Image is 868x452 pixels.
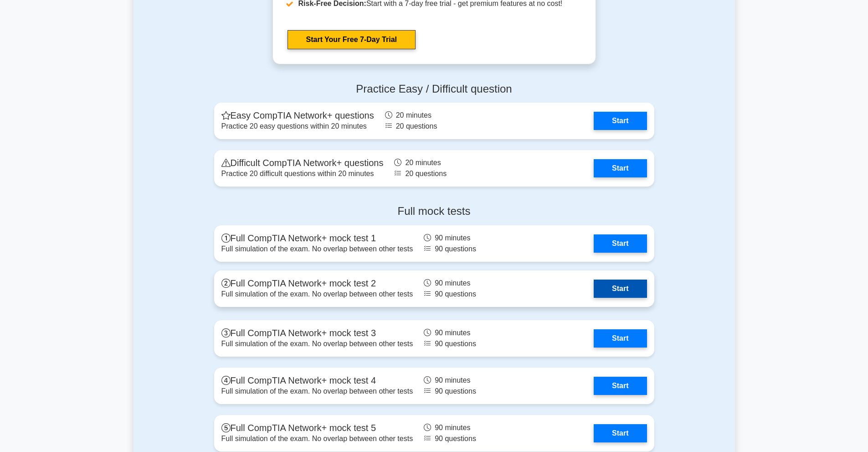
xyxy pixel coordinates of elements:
[594,424,647,442] a: Start
[214,83,654,96] h4: Practice Easy / Difficult question
[594,159,647,177] a: Start
[594,377,647,395] a: Start
[594,329,647,348] a: Start
[594,234,647,253] a: Start
[214,205,654,218] h4: Full mock tests
[288,30,416,49] a: Start Your Free 7-Day Trial
[594,280,647,298] a: Start
[594,112,647,130] a: Start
